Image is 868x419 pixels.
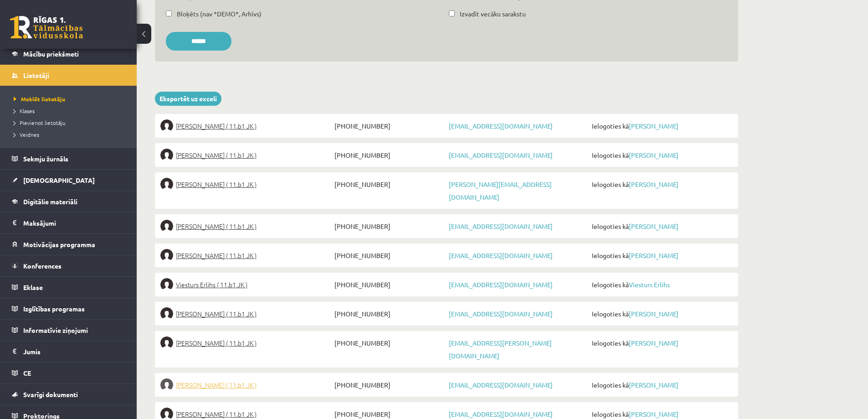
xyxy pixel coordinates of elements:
label: Bloķēts (nav *DEMO*, Arhīvs) [177,9,262,19]
a: [EMAIL_ADDRESS][DOMAIN_NAME] [449,122,553,130]
span: Ielogoties kā [590,336,733,349]
a: [EMAIL_ADDRESS][PERSON_NAME][DOMAIN_NAME] [449,339,552,360]
a: Informatīvie ziņojumi [12,320,125,341]
span: [PHONE_NUMBER] [332,249,447,262]
span: [PERSON_NAME] ( 11.b1 JK ) [176,149,257,161]
label: Izvadīt vecāku sarakstu [460,9,526,19]
img: Augusts Eglītis [160,178,173,191]
span: Ielogoties kā [590,149,733,161]
a: [EMAIL_ADDRESS][DOMAIN_NAME] [449,310,553,318]
span: [PERSON_NAME] ( 11.b1 JK ) [176,307,257,320]
a: Motivācijas programma [12,234,125,255]
span: [PERSON_NAME] ( 11.b1 JK ) [176,336,257,349]
a: [PERSON_NAME] [629,122,678,130]
span: CE [23,369,31,377]
a: Klases [14,107,128,115]
span: [PHONE_NUMBER] [332,307,447,320]
a: Konferences [12,255,125,276]
span: Izglītības programas [23,305,85,313]
a: Mācību priekšmeti [12,43,125,64]
span: Mācību priekšmeti [23,50,79,58]
a: [EMAIL_ADDRESS][DOMAIN_NAME] [449,410,553,418]
a: CE [12,362,125,383]
img: Evelīna Eglīte [160,119,173,132]
img: Andrejs Esterkins [160,336,173,349]
img: Mareks Eglītis [160,220,173,233]
span: Motivācijas programma [23,240,95,248]
img: Iveta Eglīte [160,149,173,161]
img: Enija Vianna Ermane [160,307,173,320]
span: Veidnes [14,131,39,138]
a: [EMAIL_ADDRESS][DOMAIN_NAME] [449,381,553,389]
span: Informatīvie ziņojumi [23,326,88,334]
a: Svarīgi dokumenti [12,384,125,405]
a: Viesturs Erlihs ( 11.b1 JK ) [160,278,332,291]
span: [PHONE_NUMBER] [332,378,447,391]
a: [PERSON_NAME] [629,381,678,389]
a: [EMAIL_ADDRESS][DOMAIN_NAME] [449,280,553,289]
legend: Maksājumi [23,212,125,233]
a: [PERSON_NAME] [629,410,678,418]
span: Meklēt lietotāju [14,95,65,103]
a: Veidnes [14,130,128,139]
span: [PERSON_NAME] ( 11.b1 JK ) [176,249,257,262]
span: Ielogoties kā [590,220,733,233]
img: Evars Fadejevs [160,378,173,391]
a: [PERSON_NAME] ( 11.b1 JK ) [160,178,332,191]
a: [PERSON_NAME] [629,339,678,347]
span: Ielogoties kā [590,249,733,262]
span: Lietotāji [23,71,49,79]
a: Sekmju žurnāls [12,148,125,169]
span: Ielogoties kā [590,178,733,191]
a: [PERSON_NAME] ( 11.b1 JK ) [160,336,332,349]
span: Svarīgi dokumenti [23,390,78,398]
span: Sekmju žurnāls [23,155,68,163]
span: Digitālie materiāli [23,197,77,206]
a: [PERSON_NAME] ( 11.b1 JK ) [160,220,332,233]
a: Rīgas 1. Tālmācības vidusskola [10,16,83,39]
a: Viesturs Erlihs [629,280,670,289]
a: [EMAIL_ADDRESS][DOMAIN_NAME] [449,151,553,159]
a: [PERSON_NAME] ( 11.b1 JK ) [160,249,332,262]
span: [PHONE_NUMBER] [332,220,447,233]
span: Konferences [23,262,62,270]
span: Ielogoties kā [590,278,733,291]
a: [PERSON_NAME] ( 11.b1 JK ) [160,307,332,320]
span: Viesturs Erlihs ( 11.b1 JK ) [176,278,247,291]
span: Klases [14,107,35,114]
a: [PERSON_NAME] ( 11.b1 JK ) [160,378,332,391]
a: [PERSON_NAME] [629,251,678,259]
span: Jumis [23,347,41,356]
a: [EMAIL_ADDRESS][DOMAIN_NAME] [449,251,553,259]
span: [DEMOGRAPHIC_DATA] [23,176,95,184]
a: Izglītības programas [12,298,125,319]
a: Eksportēt uz exceli [155,92,221,106]
span: [PHONE_NUMBER] [332,336,447,349]
a: [PERSON_NAME][EMAIL_ADDRESS][DOMAIN_NAME] [449,180,552,201]
span: [PHONE_NUMBER] [332,119,447,132]
a: Lietotāji [12,65,125,86]
a: [EMAIL_ADDRESS][DOMAIN_NAME] [449,222,553,230]
img: Viesturs Erlihs [160,278,173,291]
span: [PHONE_NUMBER] [332,149,447,161]
a: [PERSON_NAME] [629,180,678,188]
a: Eklase [12,277,125,298]
a: [PERSON_NAME] ( 11.b1 JK ) [160,119,332,132]
a: [PERSON_NAME] ( 11.b1 JK ) [160,149,332,161]
span: [PHONE_NUMBER] [332,178,447,191]
span: Eklase [23,283,43,291]
span: Ielogoties kā [590,307,733,320]
a: Meklēt lietotāju [14,95,128,103]
a: Maksājumi [12,212,125,233]
a: Jumis [12,341,125,362]
span: [PHONE_NUMBER] [332,278,447,291]
a: Digitālie materiāli [12,191,125,212]
span: [PERSON_NAME] ( 11.b1 JK ) [176,378,257,391]
a: [PERSON_NAME] [629,151,678,159]
a: [DEMOGRAPHIC_DATA] [12,170,125,191]
span: Ielogoties kā [590,119,733,132]
span: Ielogoties kā [590,378,733,391]
a: [PERSON_NAME] [629,310,678,318]
a: Pievienot lietotāju [14,119,128,127]
span: [PERSON_NAME] ( 11.b1 JK ) [176,119,257,132]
